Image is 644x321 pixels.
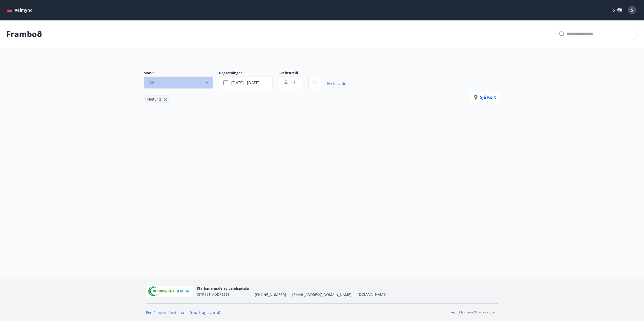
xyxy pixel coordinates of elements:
button: menu [6,6,35,15]
button: Sjá kort [470,91,500,103]
span: Starfsmannafélag Landspítala [197,286,249,291]
a: Hreinsa síu [327,78,346,89]
span: +1 [291,80,296,86]
span: [DATE] - [DATE] [231,80,259,86]
span: Svefnstæði [279,70,308,77]
span: Svæði [144,70,219,77]
div: Nætur 2 [144,95,170,103]
span: Nætur 2 [147,97,161,102]
img: 55zIgFoyM5pksCsVQ4sUOj1FUrQvjI8pi0QwpkWm.png [146,286,193,297]
span: [EMAIL_ADDRESS][DOMAIN_NAME] [292,292,351,297]
button: +1 [279,77,302,89]
a: Persónuverndarstefna [146,310,184,315]
button: [DATE] - [DATE] [219,77,273,89]
span: [PHONE_NUMBER] [255,292,286,297]
span: Sjá kort [474,94,496,100]
p: Framboð [6,28,42,39]
button: Allt [144,77,213,89]
button: ÍS [609,6,625,15]
span: Allt [148,80,154,85]
button: S [626,4,638,16]
p: Keyrt á hugbúnaði frá Dorado ehf. [450,310,498,315]
span: Dagsetningar [219,70,279,77]
a: Spurt og svarað [190,310,220,315]
span: S [631,7,633,13]
span: [STREET_ADDRESS] [197,292,229,297]
a: [DOMAIN_NAME] [358,292,387,297]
